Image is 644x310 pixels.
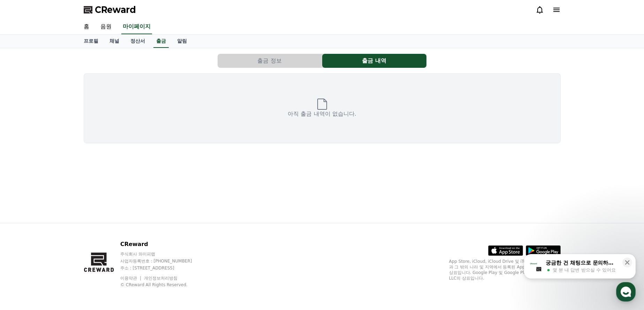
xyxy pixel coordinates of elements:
[288,110,356,118] p: 아직 출금 내역이 없습니다.
[78,20,95,34] a: 홈
[22,232,26,238] span: 홈
[120,282,205,288] p: © CReward All Rights Reserved.
[125,35,151,48] a: 정산서
[218,54,322,68] button: 출금 정보
[90,222,134,239] a: 설정
[120,258,205,264] p: 사업자등록번호 : [PHONE_NUMBER]
[84,4,136,15] a: CReward
[120,276,142,281] a: 이용약관
[218,54,322,68] a: 출금 정보
[172,35,192,48] a: 알림
[322,54,427,68] a: 출금 내역
[120,265,205,271] p: 주소 : [STREET_ADDRESS]
[153,35,169,48] a: 출금
[46,222,90,239] a: 대화
[78,35,104,48] a: 프로필
[120,251,205,257] p: 주식회사 와이피랩
[108,232,116,238] span: 설정
[2,222,46,239] a: 홈
[144,276,177,281] a: 개인정보처리방침
[95,20,117,34] a: 음원
[120,240,205,248] p: CReward
[64,232,72,238] span: 대화
[104,35,125,48] a: 채널
[322,54,426,68] button: 출금 내역
[121,20,152,34] a: 마이페이지
[95,4,136,15] span: CReward
[449,259,561,281] p: App Store, iCloud, iCloud Drive 및 iTunes Store는 미국과 그 밖의 나라 및 지역에서 등록된 Apple Inc.의 서비스 상표입니다. Goo...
